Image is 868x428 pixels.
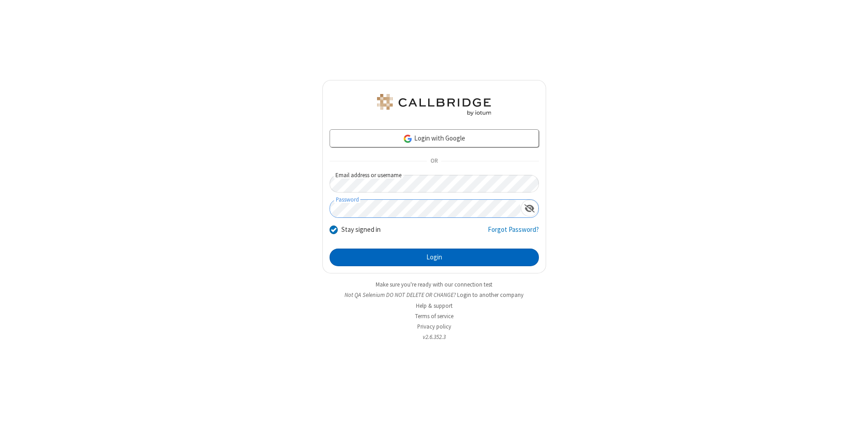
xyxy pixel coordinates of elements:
iframe: Chat [845,404,861,422]
img: google-icon.png [403,134,413,144]
li: v2.6.352.3 [322,333,546,341]
button: Login to another company [457,291,524,299]
a: Forgot Password? [488,225,539,242]
li: Not QA Selenium DO NOT DELETE OR CHANGE? [322,291,546,299]
button: Login [330,249,539,267]
input: Password [330,200,521,217]
a: Privacy policy [417,323,451,330]
a: Help & support [416,302,453,310]
a: Terms of service [415,312,453,320]
img: QA Selenium DO NOT DELETE OR CHANGE [375,94,493,116]
a: Login with Google [330,129,539,147]
label: Stay signed in [341,225,381,235]
a: Make sure you're ready with our connection test [376,281,492,288]
input: Email address or username [330,175,539,193]
div: Show password [521,200,538,216]
span: OR [427,155,441,168]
